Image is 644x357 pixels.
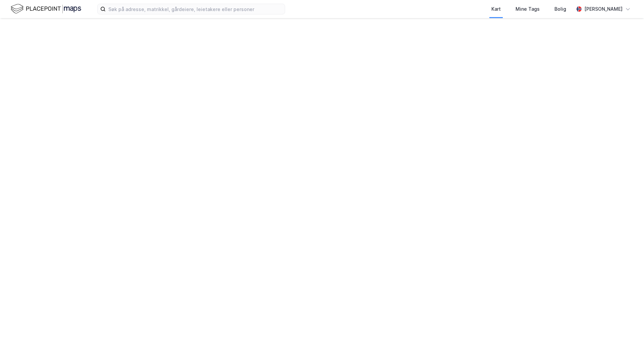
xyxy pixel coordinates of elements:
div: Kart [491,5,501,13]
div: [PERSON_NAME] [584,5,623,13]
input: Søk på adresse, matrikkel, gårdeiere, leietakere eller personer [106,4,285,14]
img: logo.f888ab2527a4732fd821a326f86c7f29.svg [11,3,81,15]
div: Mine Tags [516,5,540,13]
div: Bolig [554,5,566,13]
